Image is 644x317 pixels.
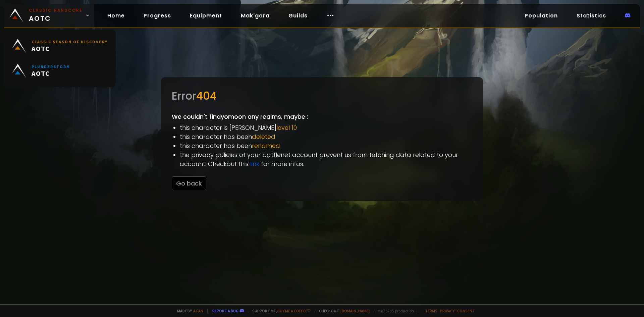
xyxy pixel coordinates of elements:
a: Classic HardcoreAOTC [4,4,94,27]
a: link [250,160,259,168]
a: Population [519,9,563,22]
a: Privacy [440,308,454,313]
small: Plunderstorm [32,64,70,69]
div: Error [172,88,472,104]
li: this character is [PERSON_NAME] [180,123,472,132]
span: 404 [196,88,217,103]
button: Go back [172,176,206,190]
a: Progress [138,9,176,22]
span: Support me, [248,308,311,313]
small: Classic Season of Discovery [32,39,108,44]
span: AOTC [32,44,108,53]
li: this character has been [180,141,472,150]
span: v. d752d5 - production [374,308,414,313]
li: this character has been [180,132,472,141]
a: PlunderstormAOTC [8,58,112,83]
small: Classic Hardcore [29,7,83,13]
a: Mak'gora [235,9,275,22]
a: Classic Season of DiscoveryAOTC [8,34,112,58]
a: Statistics [571,9,611,22]
a: Home [102,9,130,22]
span: AOTC [29,7,83,23]
span: level 10 [276,123,297,132]
span: renamed [252,142,280,150]
li: the privacy policies of your battlenet account prevent us from fetching data related to your acco... [180,150,472,168]
span: deleted [252,133,275,141]
a: Consent [457,308,475,313]
a: Terms [425,308,437,313]
a: Guilds [283,9,313,22]
span: Checkout [315,308,370,313]
a: [DOMAIN_NAME] [340,308,370,313]
a: Equipment [184,9,227,22]
span: Made by [173,308,203,313]
a: Report a bug [212,308,238,313]
div: We couldn't find yomo on any realms, maybe : [161,77,483,201]
a: Go back [172,179,206,188]
a: a fan [193,308,203,313]
span: AOTC [32,69,70,77]
a: Buy me a coffee [277,308,311,313]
